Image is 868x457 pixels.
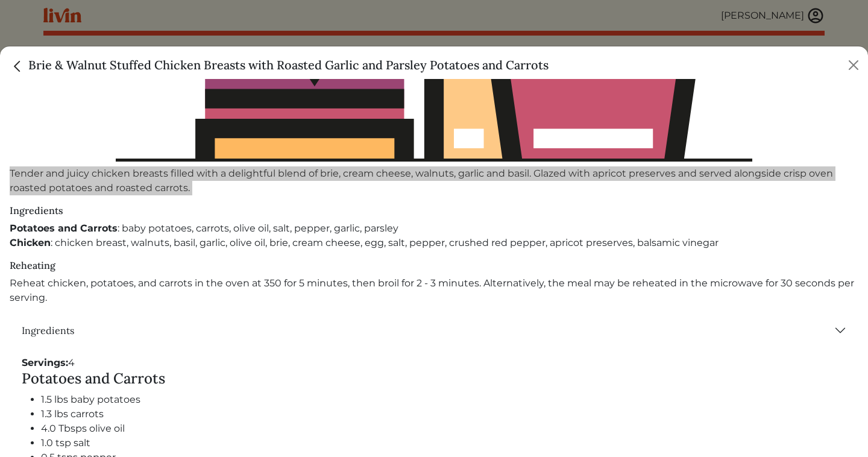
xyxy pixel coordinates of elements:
h4: Potatoes and Carrots [22,370,846,388]
li: 1.5 lbs baby potatoes [41,392,846,407]
li: 1.0 tsp salt [41,436,846,450]
div: 4 [22,356,846,370]
li: 4.0 Tbsps olive oil [41,421,846,436]
a: Close [10,57,28,72]
h5: Brie & Walnut Stuffed Chicken Breasts with Roasted Garlic and Parsley Potatoes and Carrots [10,56,549,74]
strong: Chicken [10,237,51,248]
p: Reheat chicken, potatoes, and carrots in the oven at 350 for 5 minutes, then broil for 2 - 3 minu... [10,276,858,305]
p: Tender and juicy chicken breasts filled with a delightful blend of brie, cream cheese, walnuts, g... [10,166,858,195]
h6: Ingredients [10,205,858,216]
img: back_caret-0738dc900bf9763b5e5a40894073b948e17d9601fd527fca9689b06ce300169f.svg [10,58,25,74]
h6: Reheating [10,260,858,271]
strong: Servings: [22,357,68,368]
button: Ingredients [10,315,858,346]
strong: Potatoes and Carrots [10,222,118,234]
li: 1.3 lbs carrots [41,407,846,421]
button: Close [844,55,863,75]
div: : baby potatoes, carrots, olive oil, salt, pepper, garlic, parsley [10,221,858,236]
div: : chicken breast, walnuts, basil, garlic, olive oil, brie, cream cheese, egg, salt, pepper, crush... [10,236,858,250]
